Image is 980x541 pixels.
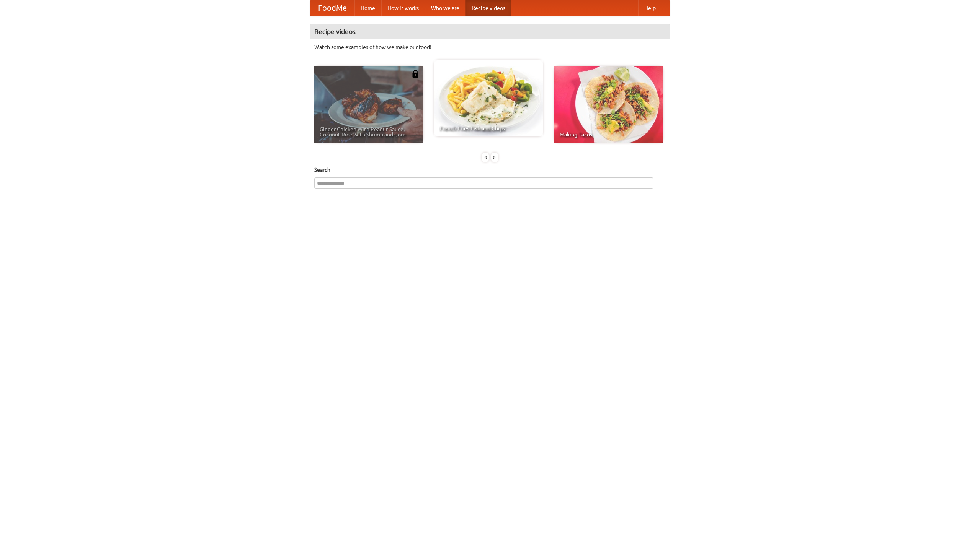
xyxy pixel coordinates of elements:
p: Watch some examples of how we make our food! [314,43,666,51]
h4: Recipe videos [310,24,670,39]
a: French Fries Fish and Chips [434,60,543,136]
a: Home [354,0,381,16]
a: Help [638,0,662,16]
a: Recipe videos [465,0,511,16]
h5: Search [314,166,666,174]
div: » [491,153,498,162]
a: How it works [381,0,425,16]
a: FoodMe [310,0,354,16]
span: Making Tacos [560,132,658,137]
div: « [482,153,489,162]
span: French Fries Fish and Chips [439,126,537,131]
img: 483408.png [412,70,419,78]
a: Who we are [425,0,465,16]
a: Making Tacos [554,66,663,143]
